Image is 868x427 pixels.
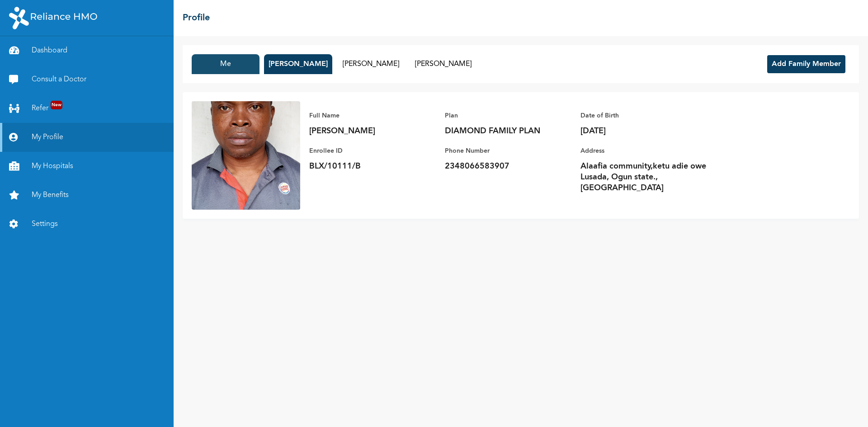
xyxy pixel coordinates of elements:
[580,126,707,136] p: [DATE]
[192,101,300,210] img: Enrollee
[9,7,97,29] img: RelianceHMO's Logo
[409,54,477,74] button: [PERSON_NAME]
[51,101,62,109] span: New
[183,11,210,25] h2: Profile
[309,145,436,156] p: Enrollee ID
[309,126,436,136] p: [PERSON_NAME]
[580,161,707,193] p: Alaafia community,ketu adie owe Lusada, Ogun state., [GEOGRAPHIC_DATA]
[445,161,571,172] p: 2348066583907
[264,54,332,74] button: [PERSON_NAME]
[309,161,436,172] p: BLX/10111/B
[580,145,707,156] p: Address
[445,126,571,136] p: DIAMOND FAMILY PLAN
[767,55,845,73] button: Add Family Member
[337,54,405,74] button: [PERSON_NAME]
[580,110,707,121] p: Date of Birth
[445,145,571,156] p: Phone Number
[309,110,436,121] p: Full Name
[192,54,259,74] button: Me
[445,110,571,121] p: Plan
